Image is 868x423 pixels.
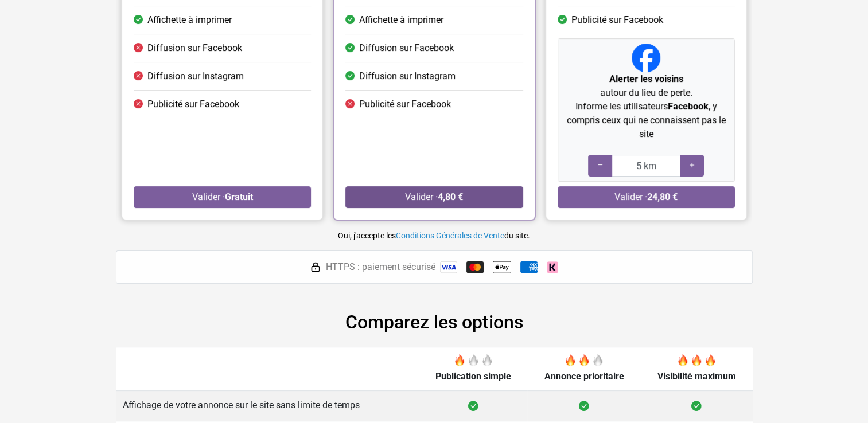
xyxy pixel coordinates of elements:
[667,101,708,112] strong: Facebook
[544,371,624,382] span: Annonce prioritaire
[520,261,538,273] img: American Express
[147,69,244,83] span: Diffusion sur Instagram
[359,69,456,83] span: Diffusion sur Instagram
[134,186,311,208] button: Valider ·Gratuit
[310,261,321,273] img: HTTPS : paiement sécurisé
[116,311,753,333] h2: Comparez les options
[359,41,454,55] span: Diffusion sur Facebook
[466,261,484,273] img: Mastercard
[493,258,511,276] img: Apple Pay
[359,97,451,111] span: Publicité sur Facebook
[435,371,511,382] span: Publication simple
[562,72,729,100] p: autour du lieu de perte.
[326,260,435,274] span: HTTPS : paiement sécurisé
[396,231,504,240] a: Conditions Générales de Vente
[562,100,729,141] p: Informe les utilisateurs , y compris ceux qui ne connaissent pas le site
[224,191,252,202] strong: Gratuit
[440,261,457,273] img: Visa
[147,13,232,27] span: Affichette à imprimer
[609,73,683,84] strong: Alerter les voisins
[147,97,239,111] span: Publicité sur Facebook
[647,191,678,202] strong: 24,80 €
[557,186,734,208] button: Valider ·24,80 €
[338,231,530,240] small: Oui, j'accepte les du site.
[147,41,242,55] span: Diffusion sur Facebook
[116,391,419,421] td: Affichage de votre annonce sur le site sans limite de temps
[632,44,660,72] img: Facebook
[345,186,523,208] button: Valider ·4,80 €
[438,191,463,202] strong: 4,80 €
[359,13,443,27] span: Affichette à imprimer
[657,371,736,382] span: Visibilité maximum
[547,261,558,273] img: Klarna
[571,13,663,27] span: Publicité sur Facebook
